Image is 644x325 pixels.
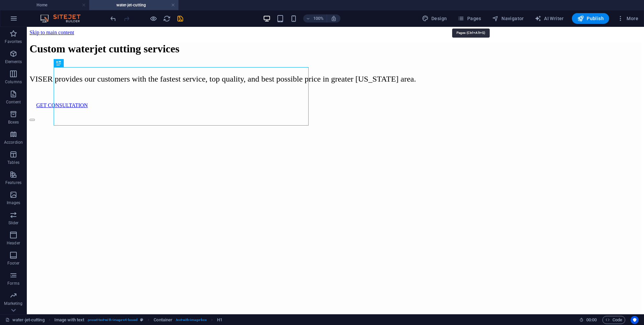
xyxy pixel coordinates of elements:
[149,14,157,22] button: Click here to leave preview mode and continue editing
[492,15,524,22] span: Navigator
[176,15,184,22] i: Save (Ctrl+S)
[5,180,21,185] p: Features
[591,317,592,322] span: :
[586,316,597,324] span: 00 00
[7,240,20,246] p: Header
[579,316,597,324] h6: Session time
[419,13,450,24] div: Design (Ctrl+Alt+Y)
[87,316,138,324] span: . preset-text-with-image-v4-boxed
[605,316,622,324] span: Code
[3,3,47,8] a: Skip to main content
[176,14,184,22] button: save
[617,15,638,22] span: More
[422,15,447,22] span: Design
[8,220,19,226] p: Slider
[331,15,337,21] i: On resize automatically adjust zoom level to fit chosen device.
[577,15,604,22] span: Publish
[489,13,527,24] button: Navigator
[154,316,172,324] span: Click to select. Double-click to edit
[8,120,19,125] p: Boxes
[313,14,324,22] h6: 100%
[5,59,22,64] p: Elements
[217,316,222,324] span: Click to select. Double-click to edit
[175,316,207,324] span: . text-with-image-box
[109,14,117,22] button: undo
[7,261,19,266] p: Footer
[419,13,450,24] button: Design
[5,316,45,324] a: Click to cancel selection. Double-click to open Pages
[614,13,641,24] button: More
[7,281,19,286] p: Forms
[5,39,22,44] p: Favorites
[7,160,19,165] p: Tables
[163,15,171,22] i: Reload page
[54,316,223,324] nav: breadcrumb
[535,15,564,22] span: AI Writer
[455,13,484,24] button: Pages
[458,15,481,22] span: Pages
[5,79,22,85] p: Columns
[140,318,143,322] i: This element is a customizable preset
[109,15,117,22] i: Undo: Edit title (Ctrl+Z)
[572,13,609,24] button: Publish
[54,316,84,324] span: Click to select. Double-click to edit
[4,301,22,306] p: Marketing
[7,200,20,205] p: Images
[163,14,171,22] button: reload
[631,316,639,324] button: Usercentrics
[602,316,625,324] button: Code
[4,140,23,145] p: Accordion
[532,13,567,24] button: AI Writer
[89,1,178,9] h4: water-jet-cutting
[6,99,21,105] p: Content
[39,14,89,22] img: Editor Logo
[303,14,327,22] button: 100%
